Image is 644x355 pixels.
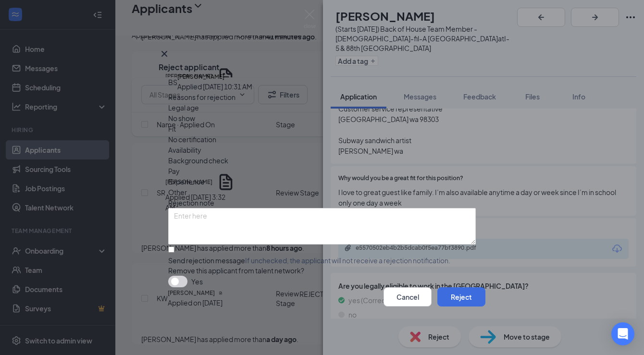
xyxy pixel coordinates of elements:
input: Send rejection messageIf unchecked, the applicant will not receive a rejection notification. [168,247,174,253]
div: Applied [DATE] 10:31 AM [177,82,252,92]
div: Send rejection message [168,256,245,266]
div: Open Intercom Messenger [611,322,634,345]
span: Background check [168,156,228,166]
button: Cancel [384,288,432,307]
div: BS [168,77,177,88]
span: Pay [168,166,180,177]
svg: Cross [159,48,170,60]
span: No certification [168,135,216,145]
span: Yes [191,276,203,288]
span: Experience [168,177,205,187]
span: Availability [168,145,201,156]
button: Reject [437,288,485,307]
span: Legal age [168,103,199,113]
span: Fit [168,124,176,135]
span: Remove this applicant from talent network? [168,267,304,275]
span: If unchecked, the applicant will not receive a rejection notification. [245,256,450,266]
h5: [PERSON_NAME] [177,73,224,81]
h3: Reject applicant [159,62,219,73]
span: Other [168,187,187,198]
button: Close [159,48,170,60]
span: No show [168,113,195,124]
span: Reasons for rejection [168,93,235,102]
span: Rejection note [168,199,214,208]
